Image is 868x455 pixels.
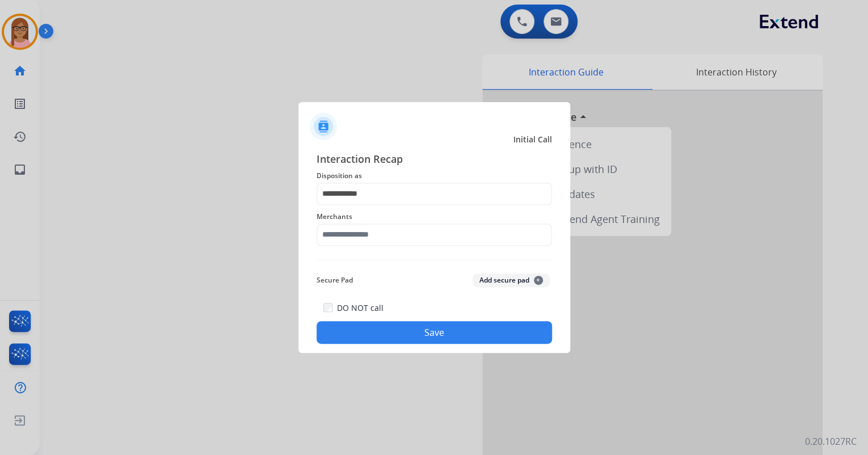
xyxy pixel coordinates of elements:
[317,321,552,344] button: Save
[310,113,337,140] img: contactIcon
[317,151,552,169] span: Interaction Recap
[337,302,384,314] label: DO NOT call
[805,435,857,448] p: 0.20.1027RC
[317,210,552,224] span: Merchants
[317,169,552,183] span: Disposition as
[513,134,552,145] span: Initial Call
[473,273,550,287] button: Add secure pad+
[317,273,353,287] span: Secure Pad
[534,276,543,285] span: +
